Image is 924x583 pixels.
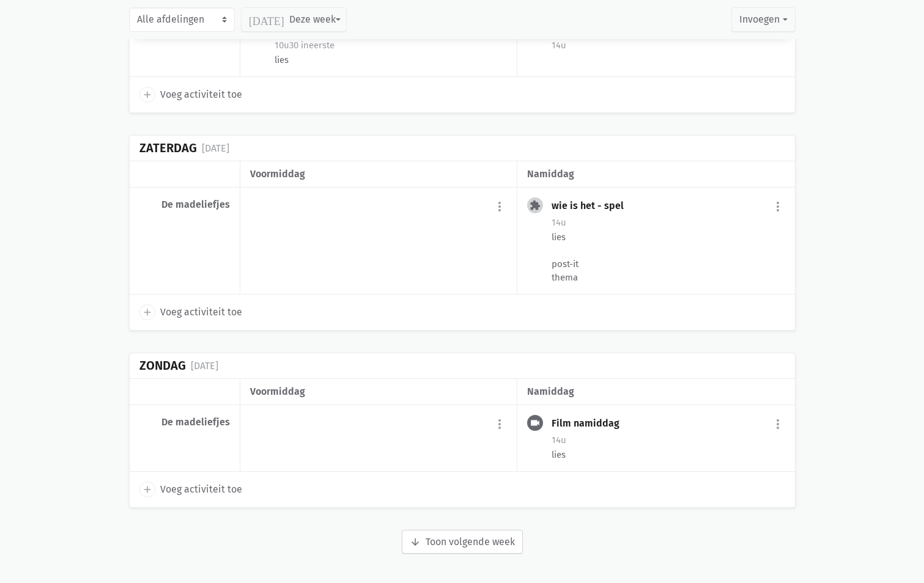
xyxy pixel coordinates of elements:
i: arrow_downward [410,537,421,548]
span: 10u30 [275,40,298,51]
span: 14u [552,435,566,446]
span: in [301,40,309,51]
div: De madeliefjes [139,199,230,211]
a: add Voeg activiteit toe [139,482,242,497]
div: namiddag [527,166,785,182]
i: videocam [530,417,541,428]
span: Voeg activiteit toe [160,87,242,103]
a: add Voeg activiteit toe [139,87,242,103]
i: add [142,484,153,495]
div: Zaterdag [139,141,197,155]
span: eerste [301,40,334,51]
button: Deze week [241,7,347,32]
div: wie is het - spel [552,200,634,212]
div: [DATE] [191,358,218,374]
span: Voeg activiteit toe [160,482,242,497]
span: 14u [552,217,566,228]
div: Zondag [139,359,186,373]
div: lies post-it thema [552,230,785,284]
div: lies [275,53,507,67]
i: [DATE] [249,14,284,25]
i: add [142,89,153,100]
div: Film namiddag [552,417,629,430]
span: Voeg activiteit toe [160,304,242,320]
div: lies [552,448,785,461]
button: Invoegen [731,7,795,32]
div: [DATE] [202,141,229,156]
div: voormiddag [250,166,507,182]
i: extension [530,200,541,211]
i: add [142,307,153,318]
a: add Voeg activiteit toe [139,304,242,320]
button: Toon volgende week [402,530,523,554]
div: namiddag [527,384,785,400]
div: voormiddag [250,384,507,400]
span: 14u [552,40,566,51]
div: De madeliefjes [139,416,230,428]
